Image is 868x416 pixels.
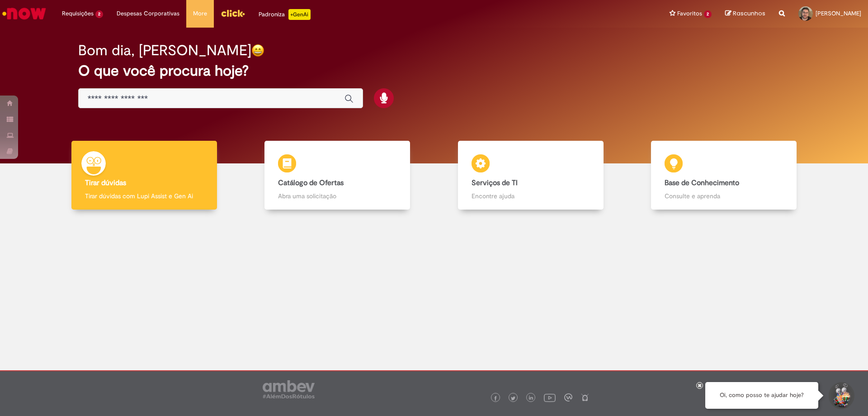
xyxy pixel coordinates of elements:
a: Serviços de TI Encontre ajuda [434,141,627,210]
img: logo_footer_facebook.png [493,396,498,401]
img: happy-face.png [251,44,264,57]
p: Tirar dúvidas com Lupi Assist e Gen Ai [85,191,203,201]
a: Base de Conhecimento Consulte e aprenda [627,141,821,210]
span: 2 [95,10,103,18]
span: Requisições [62,9,94,18]
span: Despesas Corporativas [117,9,179,18]
b: Tirar dúvidas [85,178,126,187]
p: Abra uma solicitação [278,191,396,201]
span: [PERSON_NAME] [816,10,861,17]
b: Catálogo de Ofertas [278,178,344,187]
a: Catálogo de Ofertas Abra uma solicitação [241,141,434,210]
div: Padroniza [259,9,311,20]
p: +GenAi [288,9,311,20]
a: Rascunhos [725,10,765,18]
img: logo_footer_naosei.png [581,393,589,402]
img: logo_footer_twitter.png [511,396,515,401]
div: Oi, como posso te ajudar hoje? [705,382,818,409]
p: Consulte e aprenda [665,191,783,201]
a: Tirar dúvidas Tirar dúvidas com Lupi Assist e Gen Ai [47,141,241,210]
span: More [193,9,207,18]
img: logo_footer_linkedin.png [529,396,533,401]
img: ServiceNow [1,5,47,23]
h2: Bom dia, [PERSON_NAME] [78,43,251,58]
b: Base de Conhecimento [665,178,739,187]
b: Serviços de TI [472,178,518,187]
span: 2 [704,10,712,18]
button: Iniciar Conversa de Suporte [827,382,854,409]
span: Rascunhos [733,9,765,18]
img: logo_footer_workplace.png [564,393,572,402]
p: Encontre ajuda [472,191,590,201]
span: Favoritos [677,9,702,18]
img: logo_footer_youtube.png [544,392,556,403]
img: logo_footer_ambev_rotulo_gray.png [263,380,315,398]
h2: O que você procura hoje? [78,63,790,79]
img: click_logo_yellow_360x200.png [221,6,245,20]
